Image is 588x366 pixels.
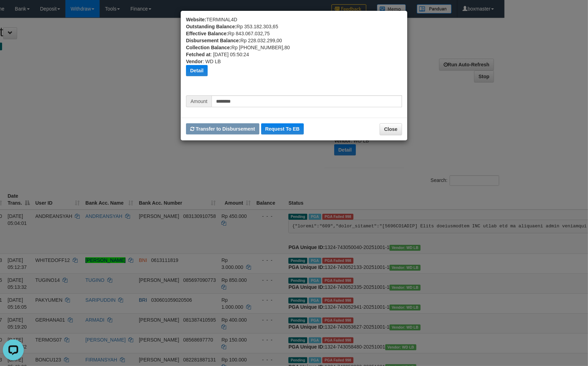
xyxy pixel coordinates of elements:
[186,123,259,134] button: Transfer to Disbursement
[186,52,210,57] b: Fetched at
[186,24,237,29] b: Outstanding Balance:
[261,123,304,134] button: Request To EB
[186,31,228,36] b: Effective Balance:
[380,123,402,135] button: Close
[186,59,202,64] b: Vendor
[186,65,208,76] button: Detail
[186,17,206,22] b: Website:
[3,3,24,24] button: Open LiveChat chat widget
[186,38,241,43] b: Disbursement Balance:
[186,16,402,95] div: TERMINAL4D Rp 353.182.303,65 Rp 843.067.032,75 Rp 228.032.299,00 Rp [PHONE_NUMBER],80 : [DATE] 05...
[186,45,231,50] b: Collection Balance:
[186,95,211,107] span: Amount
